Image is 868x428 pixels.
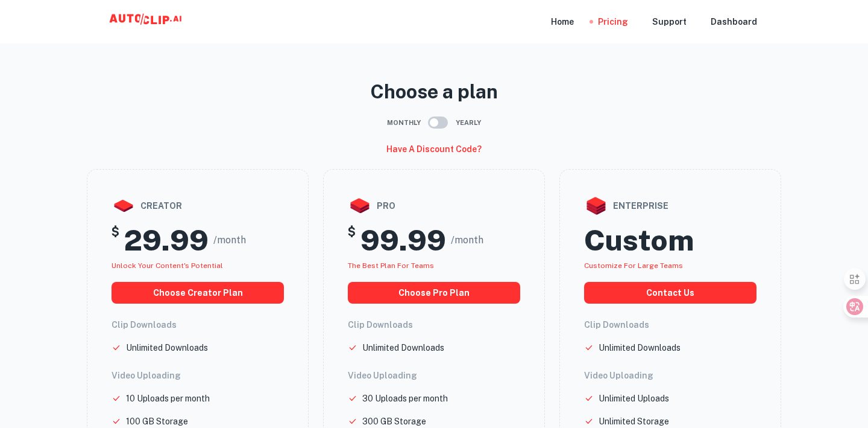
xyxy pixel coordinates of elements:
[348,261,434,270] span: The best plan for teams
[124,223,209,258] h2: 29.99
[456,118,481,128] span: Yearly
[348,282,520,304] button: choose pro plan
[382,139,486,159] button: Have a discount code?
[112,318,284,331] h6: Clip Downloads
[584,194,756,218] div: enterprise
[112,194,284,218] div: creator
[360,223,446,258] h2: 99.99
[584,261,683,270] span: Customize for large teams
[112,369,284,382] h6: Video Uploading
[362,415,426,428] p: 300 GB Storage
[213,233,246,248] span: /month
[112,261,223,270] span: Unlock your Content's potential
[348,369,520,382] h6: Video Uploading
[348,194,520,218] div: pro
[599,341,681,354] p: Unlimited Downloads
[584,369,756,382] h6: Video Uploading
[451,233,483,248] span: /month
[126,341,208,354] p: Unlimited Downloads
[362,341,444,354] p: Unlimited Downloads
[387,118,421,128] span: Monthly
[112,282,284,304] button: choose creator plan
[87,77,781,106] p: Choose a plan
[584,318,756,331] h6: Clip Downloads
[126,415,188,428] p: 100 GB Storage
[584,282,756,304] button: Contact us
[348,223,356,258] h5: $
[126,392,210,405] p: 10 Uploads per month
[362,392,448,405] p: 30 Uploads per month
[386,142,482,156] h6: Have a discount code?
[599,415,669,428] p: Unlimited Storage
[599,392,669,405] p: Unlimited Uploads
[112,223,119,258] h5: $
[584,223,694,258] h2: Custom
[348,318,520,331] h6: Clip Downloads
